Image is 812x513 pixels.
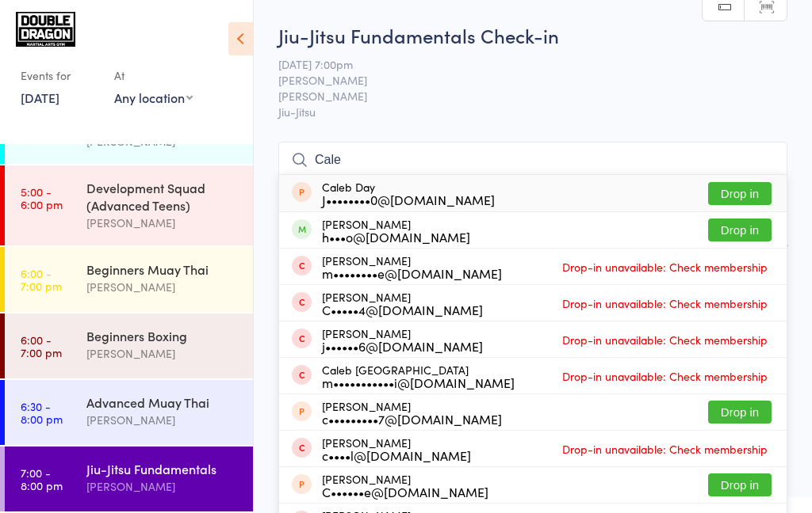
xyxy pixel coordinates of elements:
[322,291,483,316] div: [PERSON_NAME]
[322,412,502,425] div: c•••••••••7@[DOMAIN_NAME]
[322,193,495,206] div: J••••••••0@[DOMAIN_NAME]
[708,473,772,496] button: Drop in
[322,254,502,279] div: [PERSON_NAME]
[322,303,483,316] div: C•••••4@[DOMAIN_NAME]
[86,477,239,496] div: [PERSON_NAME]
[278,88,763,104] span: [PERSON_NAME]
[21,267,62,292] time: 6:00 - 7:00 pm
[322,436,471,462] div: [PERSON_NAME]
[16,12,75,47] img: Double Dragon Gym
[5,446,253,511] a: 7:00 -8:00 pmJiu-Jitsu Fundamentals[PERSON_NAME]
[708,182,772,205] button: Drop in
[708,401,772,424] button: Drop in
[114,63,193,89] div: At
[21,185,63,211] time: 5:00 - 6:00 pm
[322,449,471,462] div: c••••l@[DOMAIN_NAME]
[278,104,787,120] span: Jiu-Jitsu
[558,328,772,351] span: Drop-in unavailable: Check membership
[558,255,772,279] span: Drop-in unavailable: Check membership
[278,22,787,48] h2: Jiu-Jitsu Fundamentals Check-in
[322,473,488,498] div: [PERSON_NAME]
[322,327,483,352] div: [PERSON_NAME]
[322,485,488,498] div: C••••••e@[DOMAIN_NAME]
[21,466,63,492] time: 7:00 - 8:00 pm
[322,400,502,425] div: [PERSON_NAME]
[5,380,253,445] a: 6:30 -8:00 pmAdvanced Muay Thai[PERSON_NAME]
[5,247,253,312] a: 6:00 -7:00 pmBeginners Muay Thai[PERSON_NAME]
[86,460,239,477] div: Jiu-Jitsu Fundamentals
[86,260,239,278] div: Beginners Muay Thai
[86,179,239,214] div: Development Squad (Advanced Teens)
[278,142,787,178] input: Search
[322,340,483,352] div: j••••••6@[DOMAIN_NAME]
[322,376,515,389] div: m•••••••••••i@[DOMAIN_NAME]
[5,165,253,245] a: 5:00 -6:00 pmDevelopment Squad (Advanced Teens)[PERSON_NAME]
[21,333,62,359] time: 6:00 - 7:00 pm
[86,393,239,411] div: Advanced Muay Thai
[558,364,772,388] span: Drop-in unavailable: Check membership
[278,72,763,88] span: [PERSON_NAME]
[5,313,253,378] a: 6:00 -7:00 pmBeginners Boxing[PERSON_NAME]
[21,63,98,89] div: Events for
[86,411,239,429] div: [PERSON_NAME]
[708,218,772,241] button: Drop in
[114,89,193,106] div: Any location
[558,437,772,461] span: Drop-in unavailable: Check membership
[86,327,239,344] div: Beginners Boxing
[86,278,239,296] div: [PERSON_NAME]
[21,89,59,106] a: [DATE]
[322,218,470,243] div: [PERSON_NAME]
[558,291,772,315] span: Drop-in unavailable: Check membership
[322,267,502,279] div: m••••••••e@[DOMAIN_NAME]
[322,363,515,389] div: Caleb [GEOGRAPHIC_DATA]
[322,230,470,243] div: h•••o@[DOMAIN_NAME]
[86,214,239,232] div: [PERSON_NAME]
[278,56,763,72] span: [DATE] 7:00pm
[322,180,495,206] div: Caleb Day
[86,344,239,363] div: [PERSON_NAME]
[21,400,63,425] time: 6:30 - 8:00 pm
